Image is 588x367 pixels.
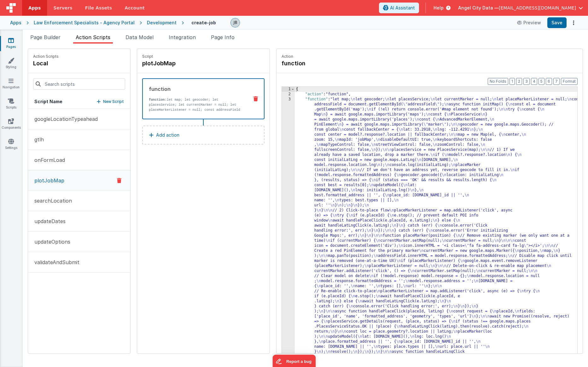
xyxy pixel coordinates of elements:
[149,85,244,93] div: function
[31,258,79,266] p: validateAndSubmit
[28,191,130,211] button: searchLocation
[142,59,237,68] h4: plotJobMap
[103,98,124,105] p: New Script
[458,5,583,11] button: Angel City Data — [EMAIL_ADDRESS][DOMAIN_NAME]
[142,54,265,59] p: Script
[191,20,216,25] h4: create-job
[390,5,415,11] span: AI Assistant
[379,3,419,13] button: AI Assistant
[282,92,295,97] div: 2
[513,18,545,28] button: Preview
[28,211,130,232] button: updateDates
[434,5,444,11] span: Help
[85,5,112,11] span: File Assets
[28,150,130,170] button: onFormLoad
[488,78,508,85] button: No Folds
[31,115,98,123] p: googleLocationTypeahead
[499,5,576,11] span: [EMAIL_ADDRESS][DOMAIN_NAME]
[31,238,70,246] p: updateOptions
[33,54,59,59] p: Action Scripts
[28,5,41,11] span: Apps
[53,5,72,11] span: Servers
[211,34,235,40] span: Page Info
[30,34,61,40] span: Page Builder
[97,98,124,105] button: New Script
[28,232,130,252] button: updateOptions
[125,34,154,40] span: Data Model
[149,97,244,133] p: let map; let geocoder; let placesService; let currentMarker = null; let placeMarkerListener = nul...
[28,109,130,129] button: googleLocationTypeahead
[28,252,130,273] button: validateAndSubmit
[509,78,515,85] button: 1
[10,20,21,26] div: Apps
[169,34,196,40] span: Integration
[561,78,578,85] button: Format
[33,59,59,68] h4: local
[31,136,44,143] p: gtlh
[547,17,567,28] button: Save
[531,78,537,85] button: 4
[31,177,64,184] p: plotJobMap
[28,170,130,191] button: plotJobMap
[33,78,125,90] input: Search scripts
[231,18,240,27] img: 9990944320bbc1bcb8cfbc08cd9c0949
[142,126,265,145] button: Add action
[539,78,544,85] button: 5
[156,131,179,139] p: Add action
[31,217,66,225] p: updateDates
[516,78,522,85] button: 2
[31,156,65,164] p: onFormLoad
[553,78,560,85] button: 7
[34,98,62,105] h5: Script Name
[282,87,295,92] div: 1
[76,34,110,40] span: Action Scripts
[569,18,578,27] button: Options
[458,5,499,11] span: Angel City Data —
[282,59,376,68] h4: function
[546,78,552,85] button: 6
[149,98,167,102] strong: function:
[34,20,135,26] div: Law Enforcement Specialists - Agency Portal
[31,197,72,204] p: searchLocation
[28,129,130,150] button: gtlh
[523,78,530,85] button: 3
[147,20,177,26] div: Development
[282,54,578,59] p: Action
